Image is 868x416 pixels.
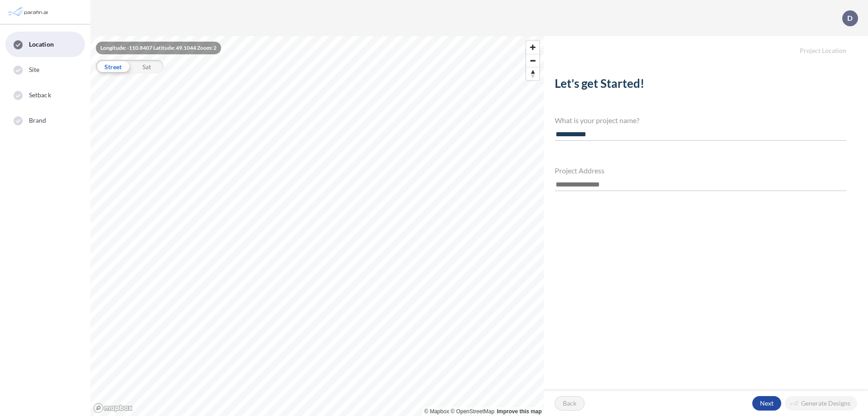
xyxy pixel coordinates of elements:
[526,67,539,80] button: Reset bearing to north
[760,399,774,408] p: Next
[451,408,495,415] a: OpenStreetMap
[555,166,846,175] h4: Project Address
[526,41,539,54] button: Zoom in
[555,116,846,124] h4: What is your project name?
[96,60,130,73] div: Street
[555,77,846,94] h2: Let's get Started!
[29,65,39,74] span: Site
[7,4,51,20] img: Parafin
[752,396,781,411] button: Next
[93,403,133,413] a: Mapbox homepage
[90,36,544,416] canvas: Map
[96,42,221,54] div: Longitude: -110.8407 Latitude: 49.1044 Zoom: 2
[29,40,54,49] span: Location
[526,67,539,80] span: Reset bearing to north
[526,54,539,67] span: Zoom out
[130,60,164,73] div: Sat
[526,54,539,67] button: Zoom out
[544,36,868,55] h5: Project Location
[29,91,51,100] span: Setback
[847,14,853,22] p: D
[497,408,542,415] a: Improve this map
[29,116,47,125] span: Brand
[425,408,449,415] a: Mapbox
